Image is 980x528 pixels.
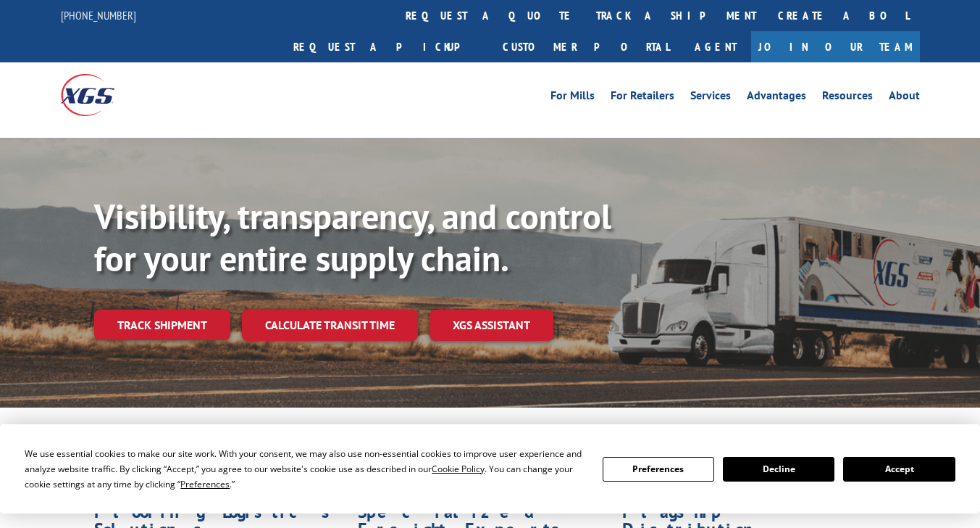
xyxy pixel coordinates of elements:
a: For Mills [550,90,595,106]
a: Resources [822,90,873,106]
a: Agent [680,31,751,62]
div: We use essential cookies to make our site work. With your consent, we may also use non-essential ... [25,446,585,492]
a: For Retailers [611,90,674,106]
a: Advantages [747,90,806,106]
a: Join Our Team [751,31,920,62]
a: Request a pickup [282,31,492,62]
button: Preferences [603,457,714,482]
span: Cookie Policy [432,463,485,475]
b: Visibility, transparency, and control for your entire supply chain. [94,194,611,281]
a: Calculate transit time [242,310,418,341]
span: Preferences [180,478,230,490]
a: XGS ASSISTANT [430,310,553,341]
a: [PHONE_NUMBER] [61,8,136,22]
a: About [889,90,920,106]
a: Customer Portal [492,31,680,62]
a: Track shipment [94,310,230,340]
button: Accept [843,457,955,482]
a: Services [690,90,731,106]
button: Decline [723,457,834,482]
